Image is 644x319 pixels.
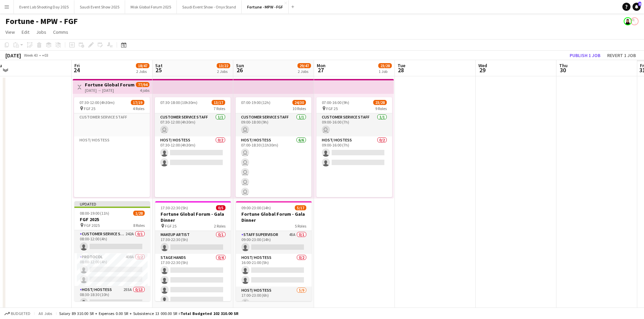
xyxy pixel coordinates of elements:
span: Budgeted [11,311,30,316]
span: 8 [638,2,641,6]
span: Week 43 [22,53,39,58]
button: Publish 1 job [567,51,603,60]
a: View [3,28,18,36]
span: All jobs [37,311,53,316]
a: Edit [19,28,32,36]
a: 8 [633,3,641,11]
button: Fortune - MPW - FGF [242,0,289,14]
span: Edit [22,29,29,35]
span: Comms [53,29,68,35]
span: Total Budgeted 102 310.00 SR [181,311,238,316]
button: Misk Global Forum 2025 [125,0,177,14]
span: View [5,29,15,35]
button: Saudi Event Show 2025 [74,0,125,14]
button: Budgeted [3,310,31,317]
div: [DATE] [5,52,21,59]
a: Jobs [33,28,49,36]
button: Event Lab Shooting Day 2025 [14,0,74,14]
div: +03 [42,53,48,58]
a: Comms [50,28,71,36]
span: Jobs [36,29,46,35]
app-user-avatar: Yousef Alotaibi [630,17,639,25]
button: Revert 1 job [604,51,639,60]
app-user-avatar: Reem Al Shorafa [624,17,632,25]
button: Saudi Event Show - Onyx Stand [177,0,242,14]
h1: Fortune - MPW - FGF [5,16,78,26]
div: Salary 89 310.00 SR + Expenses 0.00 SR + Subsistence 13 000.00 SR = [59,311,238,316]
